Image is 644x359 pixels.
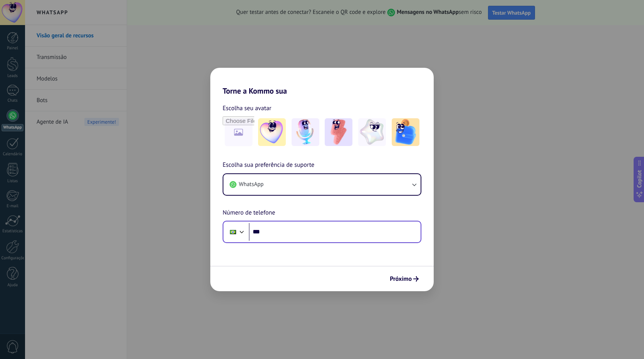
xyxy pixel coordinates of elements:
[358,118,386,146] img: -4.jpeg
[223,174,421,195] button: WhatsApp
[258,118,286,146] img: -1.jpeg
[223,103,272,113] span: Escolha seu avatar
[292,118,319,146] img: -2.jpeg
[325,118,352,146] img: -3.jpeg
[390,276,412,282] span: Próximo
[239,181,263,188] span: WhatsApp
[226,224,240,240] div: Brazil: + 55
[392,118,419,146] img: -5.jpeg
[223,208,275,218] span: Número de telefone
[210,68,434,96] h2: Torne a Kommo sua
[386,272,422,285] button: Próximo
[223,160,314,170] span: Escolha sua preferência de suporte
